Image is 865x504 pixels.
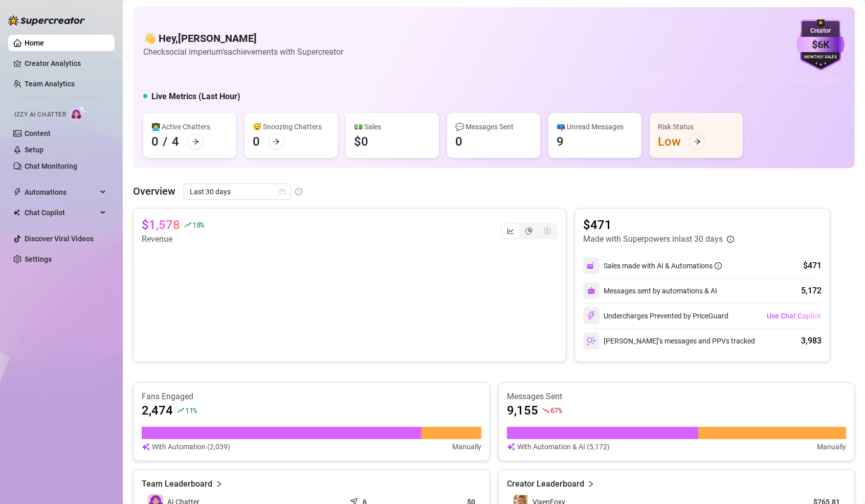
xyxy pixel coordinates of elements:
div: Sales made with AI & Automations [604,260,722,271]
div: 5,172 [801,285,822,297]
img: purple-badge-B9DA21FR.svg [796,19,845,71]
img: logo-BBDzfeDw.svg [8,15,85,26]
span: pie-chart [525,227,533,235]
span: info-circle [295,188,302,195]
img: Chat Copilot [13,209,20,216]
div: 💬 Messages Sent [455,121,532,132]
div: 0 [253,133,260,150]
a: Home [25,39,44,47]
div: $471 [803,260,822,272]
article: 9,155 [507,402,538,419]
span: fall [542,407,549,414]
span: 67 % [550,405,562,415]
span: calendar [279,189,285,195]
img: svg%3e [587,311,596,320]
h5: Live Metrics (Last Hour) [151,90,240,103]
div: 3,983 [801,335,822,347]
span: dollar-circle [544,227,551,235]
article: Overview [133,184,175,199]
article: Check social imperium's achievements with Supercreator [143,45,343,58]
a: Creator Analytics [25,55,106,72]
div: 😴 Snoozing Chatters [253,121,329,132]
a: Setup [25,146,43,154]
span: arrow-right [192,138,199,145]
span: arrow-right [694,138,701,145]
div: 4 [172,133,179,150]
article: Fans Engaged [142,391,481,402]
div: 👩‍💻 Active Chatters [151,121,228,132]
span: Last 30 days [190,184,285,199]
article: Revenue [142,233,204,245]
span: Izzy AI Chatter [14,110,66,120]
article: Made with Superpowers in last 30 days [583,233,723,245]
article: $471 [583,217,734,233]
div: 0 [151,133,159,150]
span: Chat Copilot [25,204,97,221]
div: 0 [455,133,462,150]
img: AI Chatter [70,106,86,121]
a: Settings [25,255,52,263]
span: Automations [25,184,97,200]
div: segmented control [500,223,558,239]
div: Undercharges Prevented by PriceGuard [583,308,728,324]
article: Team Leaderboard [142,478,212,490]
article: With Automation & AI (5,172) [517,441,610,452]
div: 💵 Sales [354,121,431,132]
div: $6K [796,37,845,53]
a: Content [25,129,51,138]
article: Creator Leaderboard [507,478,584,490]
span: rise [184,221,191,228]
div: 📪 Unread Messages [557,121,633,132]
span: right [215,478,223,490]
article: Manually [452,441,481,452]
article: Messages Sent [507,391,847,402]
span: info-circle [715,262,722,269]
span: info-circle [727,236,734,243]
div: Creator [796,26,845,36]
span: right [587,478,594,490]
img: svg%3e [142,441,150,452]
img: svg%3e [507,441,515,452]
span: Use Chat Copilot [767,312,821,320]
span: 11 % [185,405,197,415]
span: line-chart [507,227,514,235]
h4: 👋 Hey, [PERSON_NAME] [143,31,343,45]
div: Messages sent by automations & AI [583,283,717,299]
img: svg%3e [587,261,596,270]
article: 2,474 [142,402,173,419]
div: [PERSON_NAME]’s messages and PPVs tracked [583,333,755,349]
a: Chat Monitoring [25,162,77,170]
span: thunderbolt [13,188,21,196]
a: Team Analytics [25,80,75,88]
img: svg%3e [587,287,595,295]
div: Monthly Sales [796,54,845,61]
div: Risk Status [658,121,735,132]
article: Manually [817,441,846,452]
div: 9 [557,133,564,150]
img: svg%3e [587,336,596,346]
span: arrow-right [273,138,280,145]
article: $1,578 [142,217,180,233]
article: With Automation (2,039) [152,441,230,452]
span: 18 % [192,220,204,230]
span: rise [177,407,184,414]
div: $0 [354,133,368,150]
a: Discover Viral Videos [25,235,94,243]
button: Use Chat Copilot [766,308,822,324]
